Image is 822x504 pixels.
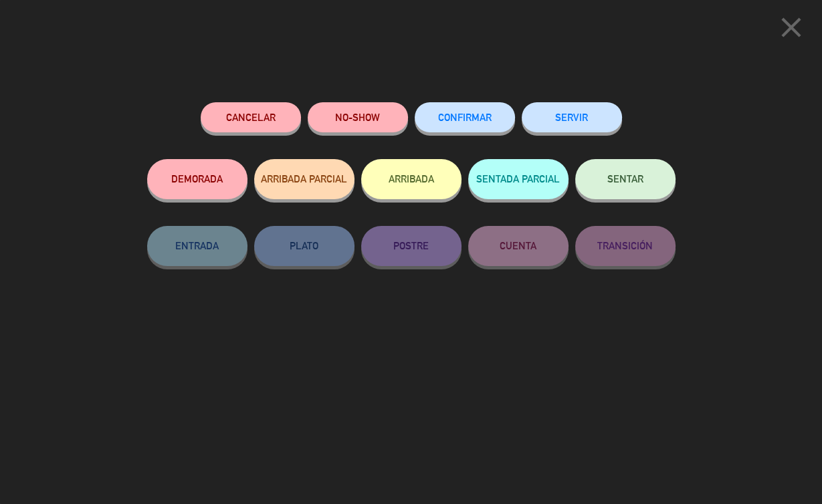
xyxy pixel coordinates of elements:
[361,159,461,199] button: ARRIBADA
[254,226,354,266] button: PLATO
[468,226,569,266] button: CUENTA
[438,112,492,123] span: CONFIRMAR
[575,226,676,266] button: TRANSICIÓN
[522,102,622,132] button: SERVIR
[575,159,676,199] button: SENTAR
[308,102,408,132] button: NO-SHOW
[361,226,461,266] button: POSTRE
[468,159,569,199] button: SENTADA PARCIAL
[607,173,643,184] span: SENTAR
[147,226,247,266] button: ENTRADA
[415,102,515,132] button: CONFIRMAR
[261,173,347,184] span: ARRIBADA PARCIAL
[775,11,808,44] i: close
[201,102,301,132] button: Cancelar
[147,159,247,199] button: DEMORADA
[254,159,354,199] button: ARRIBADA PARCIAL
[770,10,812,49] button: close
